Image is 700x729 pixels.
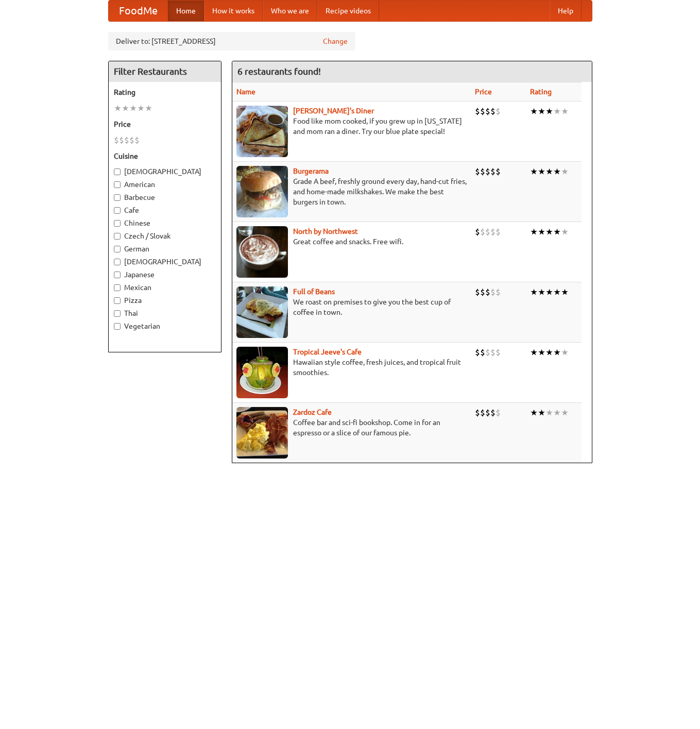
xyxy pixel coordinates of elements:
[530,407,538,418] li: ★
[538,106,545,117] li: ★
[550,1,582,21] a: Help
[553,106,561,117] li: ★
[553,286,561,298] li: ★
[475,347,480,358] li: $
[114,194,121,201] input: Barbecue
[114,179,216,190] label: American
[114,259,121,265] input: [DEMOGRAPHIC_DATA]
[236,166,288,217] img: burgerama.jpg
[236,176,467,207] p: Grade A beef, freshly ground every day, hand-cut fries, and home-made milkshakes. We make the bes...
[293,287,335,296] a: Full of Beans
[545,286,553,298] li: ★
[561,226,569,238] li: ★
[129,134,134,146] li: $
[485,226,490,238] li: $
[545,106,553,117] li: ★
[137,103,145,114] li: ★
[485,166,490,177] li: $
[236,226,288,278] img: north.jpg
[561,286,569,298] li: ★
[538,407,545,418] li: ★
[114,119,216,129] h5: Price
[293,348,362,356] b: Tropical Jeeve's Cafe
[114,220,121,227] input: Chinese
[114,233,121,240] input: Czech / Slovak
[561,166,569,177] li: ★
[480,226,485,238] li: $
[114,181,121,188] input: American
[538,286,545,298] li: ★
[114,257,216,267] label: [DEMOGRAPHIC_DATA]
[114,151,216,161] h5: Cuisine
[317,1,379,21] a: Recipe videos
[129,103,137,114] li: ★
[485,347,490,358] li: $
[114,87,216,97] h5: Rating
[496,286,501,298] li: $
[475,286,480,298] li: $
[490,106,496,117] li: $
[553,166,561,177] li: ★
[475,226,480,238] li: $
[485,106,490,117] li: $
[114,168,121,175] input: [DEMOGRAPHIC_DATA]
[530,347,538,358] li: ★
[236,88,255,96] a: Name
[538,347,545,358] li: ★
[545,166,553,177] li: ★
[490,166,496,177] li: $
[480,407,485,418] li: $
[475,88,492,96] a: Price
[496,407,501,418] li: $
[480,286,485,298] li: $
[114,310,121,317] input: Thai
[293,107,374,115] a: [PERSON_NAME]'s Diner
[561,347,569,358] li: ★
[490,347,496,358] li: $
[236,286,288,338] img: beans.jpg
[545,226,553,238] li: ★
[293,167,329,175] a: Burgerama
[236,357,467,378] p: Hawaiian style coffee, fresh juices, and tropical fruit smoothies.
[236,236,467,247] p: Great coffee and snacks. Free wifi.
[530,88,552,96] a: Rating
[109,1,168,21] a: FoodMe
[114,205,216,215] label: Cafe
[236,106,288,157] img: sallys.jpg
[475,166,480,177] li: $
[293,408,332,416] b: Zardoz Cafe
[236,417,467,438] p: Coffee bar and sci-fi bookshop. Come in for an espresso or a slice of our famous pie.
[480,106,485,117] li: $
[263,1,317,21] a: Who we are
[114,282,216,293] label: Mexican
[114,218,216,228] label: Chinese
[490,226,496,238] li: $
[114,134,119,146] li: $
[545,407,553,418] li: ★
[490,286,496,298] li: $
[124,134,129,146] li: $
[561,407,569,418] li: ★
[236,297,467,317] p: We roast on premises to give you the best cup of coffee in town.
[114,166,216,177] label: [DEMOGRAPHIC_DATA]
[293,227,358,235] b: North by Northwest
[496,347,501,358] li: $
[204,1,263,21] a: How it works
[561,106,569,117] li: ★
[475,106,480,117] li: $
[122,103,129,114] li: ★
[114,231,216,241] label: Czech / Slovak
[114,246,121,252] input: German
[145,103,152,114] li: ★
[237,66,321,76] ng-pluralize: 6 restaurants found!
[485,407,490,418] li: $
[475,407,480,418] li: $
[553,226,561,238] li: ★
[236,347,288,398] img: jeeves.jpg
[114,284,121,291] input: Mexican
[490,407,496,418] li: $
[168,1,204,21] a: Home
[114,244,216,254] label: German
[480,347,485,358] li: $
[236,407,288,459] img: zardoz.jpg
